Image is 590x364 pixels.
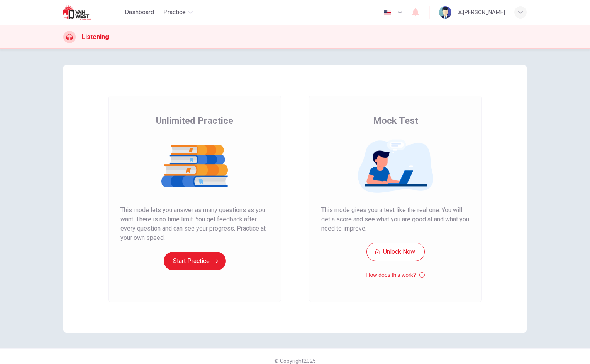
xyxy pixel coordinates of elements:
span: Unlimited Practice [156,115,233,127]
button: How does this work? [366,270,424,280]
span: Dashboard [125,8,154,17]
button: Practice [160,5,196,19]
img: Van West logo [63,5,104,20]
span: This mode gives you a test like the real one. You will get a score and see what you are good at a... [321,206,470,233]
span: Practice [163,8,186,17]
span: This mode lets you answer as many questions as you want. There is no time limit. You get feedback... [120,206,269,243]
a: Van West logo [63,5,122,20]
button: Dashboard [122,5,157,19]
img: Profile picture [439,6,451,19]
h1: Listening [82,32,109,42]
img: en [383,10,392,15]
button: Start Practice [164,252,226,270]
div: 耳[PERSON_NAME] [458,8,505,17]
span: © Copyright 2025 [274,358,316,364]
span: Mock Test [373,115,418,127]
button: Unlock Now [366,243,425,261]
